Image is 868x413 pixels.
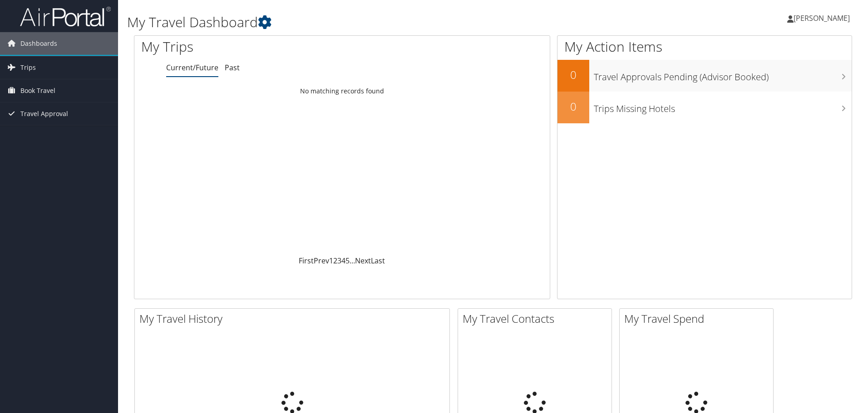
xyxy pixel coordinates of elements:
h3: Trips Missing Hotels [594,98,852,115]
h2: My Travel Contacts [463,311,612,326]
h2: My Travel Spend [624,311,773,326]
td: No matching records found [134,83,550,99]
h1: My Trips [141,37,370,56]
img: airportal-logo.png [20,6,111,27]
h2: My Travel History [139,311,449,326]
a: Current/Future [166,63,218,73]
a: 0Travel Approvals Pending (Advisor Booked) [557,60,852,92]
span: Book Travel [20,79,55,102]
a: 0Trips Missing Hotels [557,92,852,123]
h2: 0 [557,67,589,83]
span: Trips [20,56,36,79]
a: Next [355,256,371,266]
a: Prev [314,256,329,266]
h1: My Action Items [557,37,852,56]
a: Past [225,63,240,73]
a: First [299,256,314,266]
span: Dashboards [20,32,57,55]
h1: My Travel Dashboard [127,13,615,32]
a: [PERSON_NAME] [787,5,859,32]
a: 1 [329,256,333,266]
span: … [350,256,355,266]
a: 5 [345,256,350,266]
h2: 0 [557,99,589,114]
a: Last [371,256,385,266]
span: Travel Approval [20,102,68,125]
span: [PERSON_NAME] [794,13,850,23]
a: 4 [341,256,345,266]
a: 3 [337,256,341,266]
h3: Travel Approvals Pending (Advisor Booked) [594,66,852,83]
a: 2 [333,256,337,266]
